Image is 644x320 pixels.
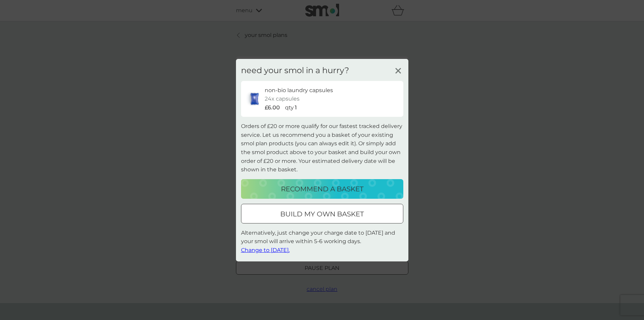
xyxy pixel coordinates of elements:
button: Change to [DATE]. [241,246,290,255]
p: qty [285,103,294,112]
h3: need your smol in a hurry? [241,65,349,75]
p: £6.00 [265,103,280,112]
button: recommend a basket [241,179,403,199]
p: 1 [295,103,297,112]
p: 24x capsules [265,94,300,103]
p: Orders of £20 or more qualify for our fastest tracked delivery service. Let us recommend you a ba... [241,122,403,174]
button: build my own basket [241,204,403,223]
p: Alternatively, just change your charge date to [DATE] and your smol will arrive within 5-6 workin... [241,229,403,255]
p: non-bio laundry capsules [265,86,333,94]
p: build my own basket [280,209,364,219]
span: Change to [DATE]. [241,247,290,253]
p: recommend a basket [281,184,363,194]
